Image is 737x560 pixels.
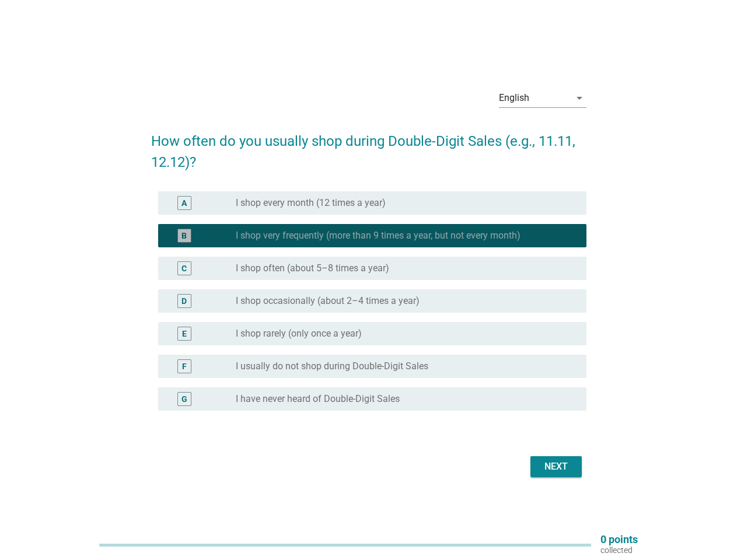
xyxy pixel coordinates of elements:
[151,119,586,173] h2: How often do you usually shop during Double-Digit Sales (e.g., 11.11, 12.12)?
[236,295,420,307] label: I shop occasionally (about 2–4 times a year)
[530,456,582,477] button: Next
[499,93,529,103] div: English
[182,360,187,373] div: F
[540,460,572,474] div: Next
[181,197,187,209] div: A
[236,197,386,209] label: I shop every month (12 times a year)
[181,262,187,275] div: C
[236,393,400,405] label: I have never heard of Double-Digit Sales
[600,534,638,545] p: 0 points
[236,230,521,242] label: I shop very frequently (more than 9 times a year, but not every month)
[182,328,187,340] div: E
[236,360,428,372] label: I usually do not shop during Double-Digit Sales
[236,262,389,274] label: I shop often (about 5–8 times a year)
[181,295,187,307] div: D
[181,393,187,405] div: G
[572,91,586,105] i: arrow_drop_down
[181,230,187,242] div: B
[236,328,362,339] label: I shop rarely (only once a year)
[600,545,638,555] p: collected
